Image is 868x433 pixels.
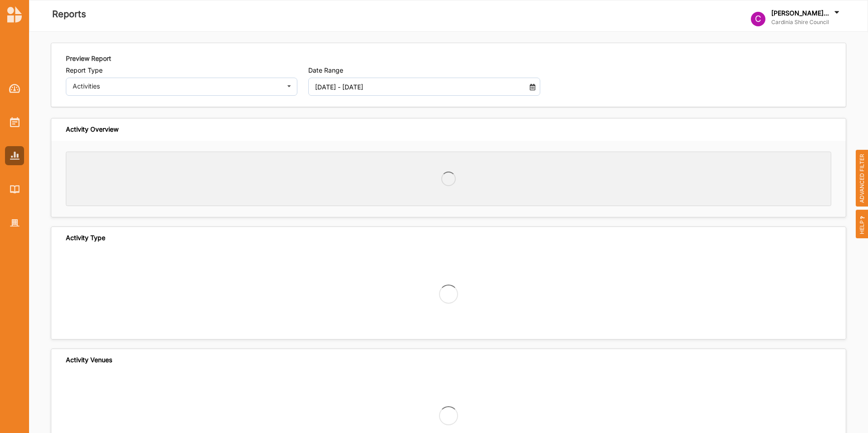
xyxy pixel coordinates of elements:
[10,117,20,127] img: Activities
[5,146,24,165] a: Reports
[751,12,765,26] div: C
[10,219,20,227] img: Organisation
[5,180,24,199] a: Library
[771,19,841,26] label: Cardinia Shire Council
[311,78,520,96] input: DD MM YYYY - DD MM YYYY
[5,213,24,232] a: Organisation
[10,152,20,159] img: Reports
[66,356,112,364] div: Activity Venues
[73,83,280,89] div: Activities
[9,84,20,93] img: Dashboard
[52,7,86,22] label: Reports
[66,234,105,242] div: Activity Type
[5,113,24,132] a: Activities
[771,9,829,17] label: [PERSON_NAME]...
[66,54,111,63] label: Preview Report
[66,66,297,74] label: Report Type
[308,66,540,74] label: Date Range
[10,185,20,193] img: Library
[5,79,24,98] a: Dashboard
[66,125,118,133] div: Activity Overview
[7,6,22,23] img: logo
